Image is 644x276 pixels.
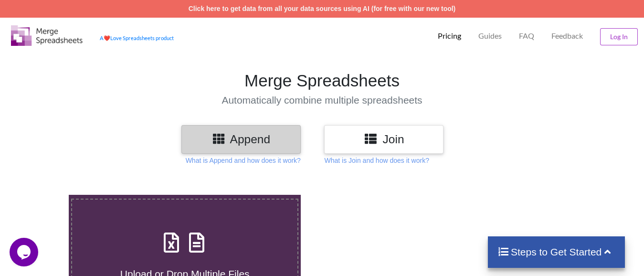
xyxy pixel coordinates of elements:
h4: Steps to Get Started [497,246,615,258]
button: Log In [600,28,638,45]
p: FAQ [519,31,534,41]
p: What is Join and how does it work? [324,156,429,165]
img: Logo.png [11,25,83,46]
span: heart [104,35,110,41]
p: What is Append and how does it work? [186,156,301,165]
a: Click here to get data from all your data sources using AI (for free with our new tool) [189,5,456,12]
p: Guides [478,31,502,41]
iframe: chat widget [10,238,40,266]
p: Pricing [438,31,461,41]
a: AheartLove Spreadsheets product [100,35,174,41]
h3: Append [189,132,294,146]
h3: Join [331,132,436,146]
span: Feedback [551,32,583,40]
